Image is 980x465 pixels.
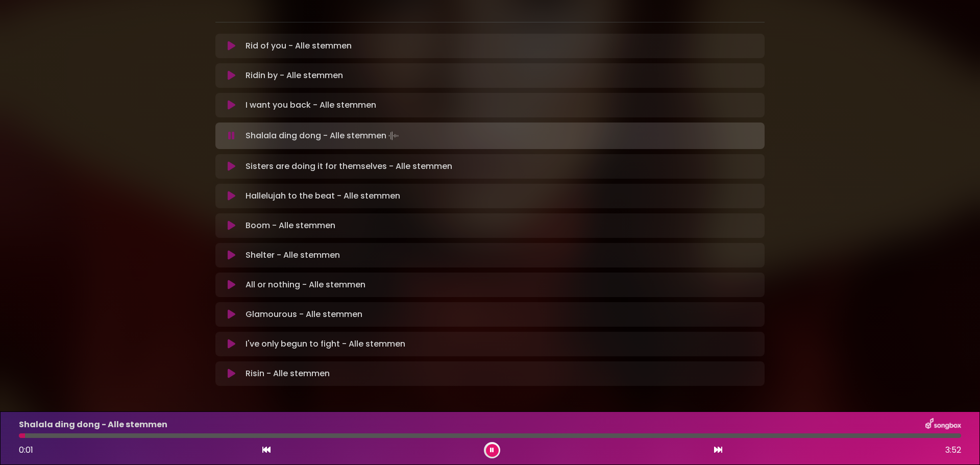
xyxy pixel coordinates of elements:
p: I've only begun to fight - Alle stemmen [246,338,405,350]
p: Glamourous - Alle stemmen [246,308,362,321]
p: All or nothing - Alle stemmen [246,279,365,291]
p: Sisters are doing it for themselves - Alle stemmen [246,160,452,173]
p: Risin - Alle stemmen [246,368,330,380]
p: Rid of you - Alle stemmen [246,40,352,52]
p: I want you back - Alle stemmen [246,99,376,111]
p: Shalala ding dong - Alle stemmen [246,129,401,143]
p: Ridin by - Alle stemmen [246,69,343,82]
p: Boom - Alle stemmen [246,219,335,232]
p: Hallelujah to the beat - Alle stemmen [246,190,400,202]
img: waveform4.gif [386,129,401,143]
img: songbox-logo-white.png [925,418,961,431]
p: Shelter - Alle stemmen [246,249,340,261]
p: Shalala ding dong - Alle stemmen [19,419,167,431]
